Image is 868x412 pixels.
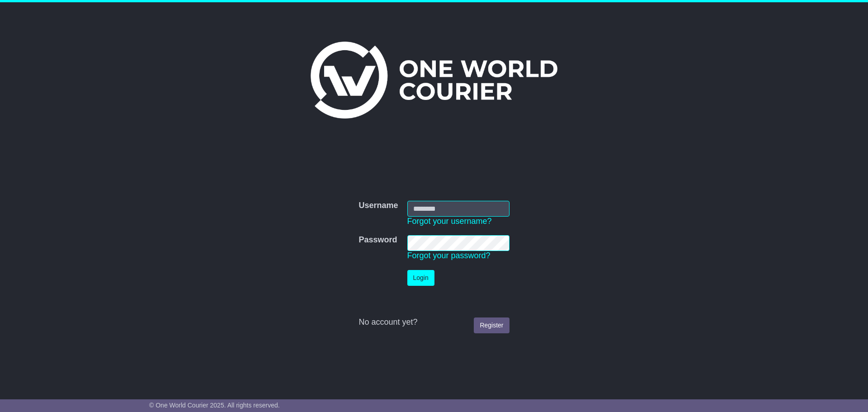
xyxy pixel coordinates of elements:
label: Password [359,235,397,245]
img: One World [311,42,557,118]
a: Forgot your password? [407,251,491,260]
a: Register [474,317,509,333]
span: © One World Courier 2025. All rights reserved. [149,402,280,409]
div: No account yet? [359,317,509,327]
button: Login [407,270,434,286]
label: Username [359,201,398,211]
a: Forgot your username? [407,217,492,226]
